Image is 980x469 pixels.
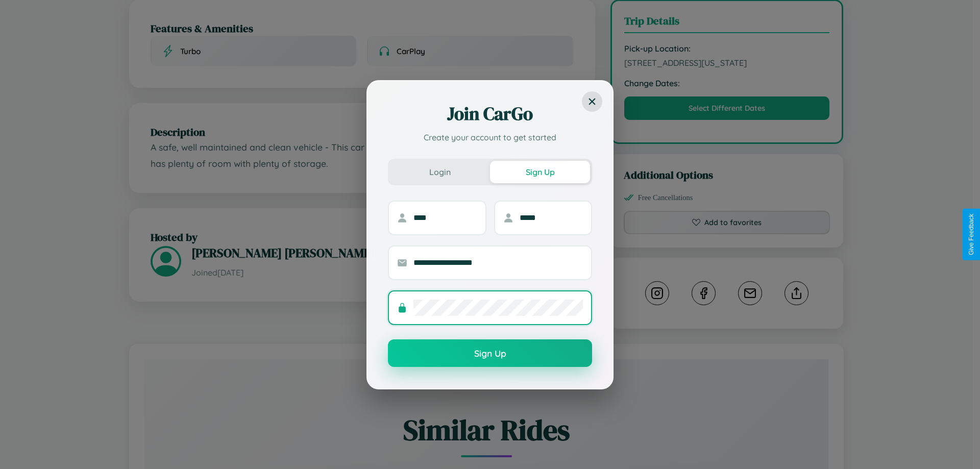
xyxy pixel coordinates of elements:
[388,131,592,143] p: Create your account to get started
[968,214,975,255] div: Give Feedback
[388,339,592,367] button: Sign Up
[490,161,590,183] button: Sign Up
[388,102,592,126] h2: Join CarGo
[390,161,490,183] button: Login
